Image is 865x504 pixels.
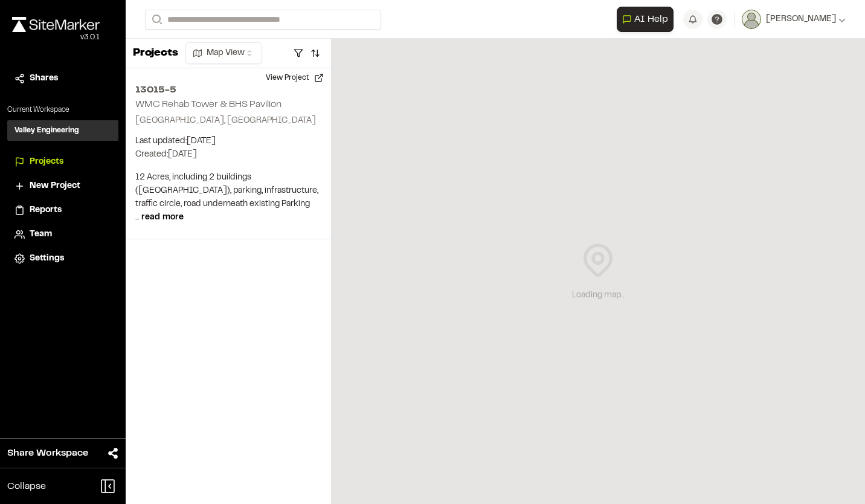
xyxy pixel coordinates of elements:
p: [GEOGRAPHIC_DATA], [GEOGRAPHIC_DATA] [135,114,321,128]
p: Current Workspace [7,105,118,115]
a: Projects [14,155,111,169]
button: Open AI Assistant [617,7,674,32]
p: Last updated: [DATE] [135,135,321,148]
button: [PERSON_NAME] [742,10,846,29]
span: Reports [30,204,62,217]
p: Projects [133,45,178,62]
span: AI Help [634,12,668,27]
span: Share Workspace [7,446,88,460]
span: Shares [30,72,58,85]
h3: Valley Engineering [14,125,79,136]
a: Team [14,228,111,241]
span: Collapse [7,479,46,494]
span: New Project [30,179,80,193]
div: Oh geez...please don't... [12,32,100,43]
span: Team [30,228,52,241]
img: rebrand.png [12,17,100,32]
p: 12 Acres, including 2 buildings ([GEOGRAPHIC_DATA]), parking, infrastructure, traffic circle, roa... [135,171,321,224]
img: User [742,10,761,29]
p: Created: [DATE] [135,148,321,161]
span: Settings [30,252,64,265]
h2: WMC Rehab Tower & BHS Pavilion [135,100,281,109]
a: New Project [14,179,111,193]
a: Reports [14,204,111,217]
span: [PERSON_NAME] [766,13,836,26]
a: Shares [14,72,111,85]
button: View Project [259,68,331,88]
span: read more [141,214,184,221]
h2: 13015-5 [135,83,321,97]
div: Loading map... [572,289,625,302]
a: Settings [14,252,111,265]
span: Projects [30,155,63,169]
button: Search [145,10,167,30]
div: Open AI Assistant [617,7,678,32]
